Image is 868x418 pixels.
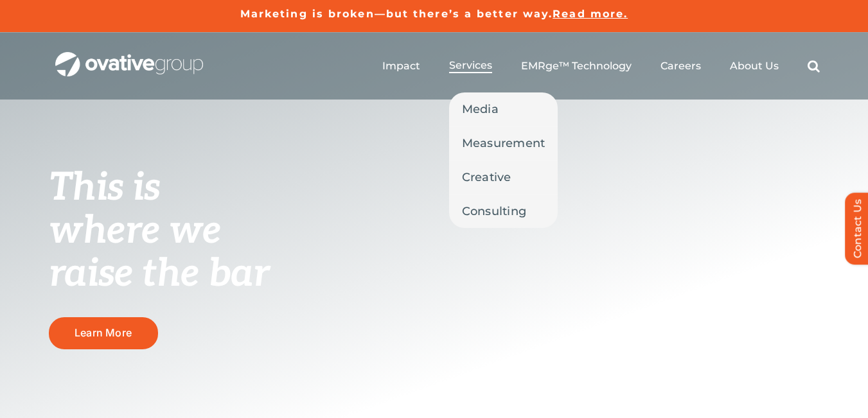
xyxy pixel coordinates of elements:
[730,60,779,73] a: About Us
[449,126,558,160] a: Measurement
[449,195,558,228] a: Consulting
[240,8,553,20] a: Marketing is broken—but there’s a better way.
[553,8,628,20] a: Read more.
[462,202,527,220] span: Consulting
[521,60,632,73] a: EMRge™ Technology
[449,161,558,194] a: Creative
[449,59,492,73] a: Services
[462,134,545,152] span: Measurement
[382,60,420,73] a: Impact
[75,326,132,339] span: Learn More
[660,60,701,73] a: Careers
[462,168,511,186] span: Creative
[55,51,203,63] a: OG_Full_horizontal_WHT
[808,60,820,73] a: Search
[49,208,269,297] span: where we raise the bar
[449,92,558,126] a: Media
[462,100,499,118] span: Media
[449,59,492,72] span: Services
[382,46,820,87] nav: Menu
[49,317,158,349] a: Learn More
[49,165,161,211] span: This is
